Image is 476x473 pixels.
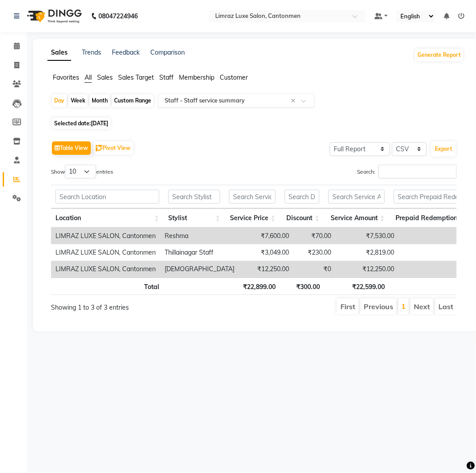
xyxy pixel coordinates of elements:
[159,73,174,81] span: Staff
[225,209,280,228] th: Service Price: activate to sort column ascending
[431,141,456,157] button: Export
[401,302,406,311] a: 1
[336,228,399,244] td: ₹7,530.00
[51,228,160,244] td: LIMRAZ LUXE SALON, Cantonmen
[51,244,160,261] td: LIMRAZ LUXE SALON, Cantonmen
[51,165,113,179] label: Show entries
[160,261,239,277] td: [DEMOGRAPHIC_DATA]
[51,209,164,228] th: Location: activate to sort column ascending
[89,94,110,107] div: Month
[164,209,225,228] th: Stylist: activate to sort column ascending
[378,165,457,179] input: Search:
[328,190,385,204] input: Search Service Amount
[112,94,153,107] div: Custom Range
[23,4,84,29] img: logo
[97,73,113,81] span: Sales
[98,4,138,29] b: 08047224946
[82,48,101,56] a: Trends
[324,209,389,228] th: Service Amount: activate to sort column ascending
[112,48,140,56] a: Feedback
[51,298,212,312] div: Showing 1 to 3 of 3 entries
[52,118,110,129] span: Selected date:
[291,96,298,106] span: Clear all
[239,244,293,261] td: ₹3,049.00
[52,94,67,107] div: Day
[150,48,185,56] a: Comparison
[293,261,336,277] td: ₹0
[239,228,293,244] td: ₹7,600.00
[160,244,239,261] td: Thillainagar Staff
[65,165,96,179] select: Showentries
[415,49,463,61] button: Generate Report
[160,228,239,244] td: Reshma
[168,190,221,204] input: Search Stylist
[51,261,160,277] td: LIMRAZ LUXE SALON, Cantonmen
[52,141,91,155] button: Table View
[47,45,71,61] a: Sales
[53,73,79,81] span: Favorites
[179,73,214,81] span: Membership
[324,277,390,295] th: ₹22,599.00
[285,190,319,204] input: Search Discount
[118,73,154,81] span: Sales Target
[55,190,159,204] input: Search Location
[93,141,133,155] button: Pivot View
[280,209,324,228] th: Discount: activate to sort column ascending
[68,94,88,107] div: Week
[239,261,293,277] td: ₹12,250.00
[96,145,102,152] img: pivot.png
[85,73,92,81] span: All
[91,120,108,127] span: [DATE]
[225,277,280,295] th: ₹22,899.00
[293,228,336,244] td: ₹70.00
[336,261,399,277] td: ₹12,250.00
[336,244,399,261] td: ₹2,819.00
[51,277,164,295] th: Total
[229,190,276,204] input: Search Service Price
[220,73,248,81] span: Customer
[293,244,336,261] td: ₹230.00
[280,277,324,295] th: ₹300.00
[357,165,457,179] label: Search:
